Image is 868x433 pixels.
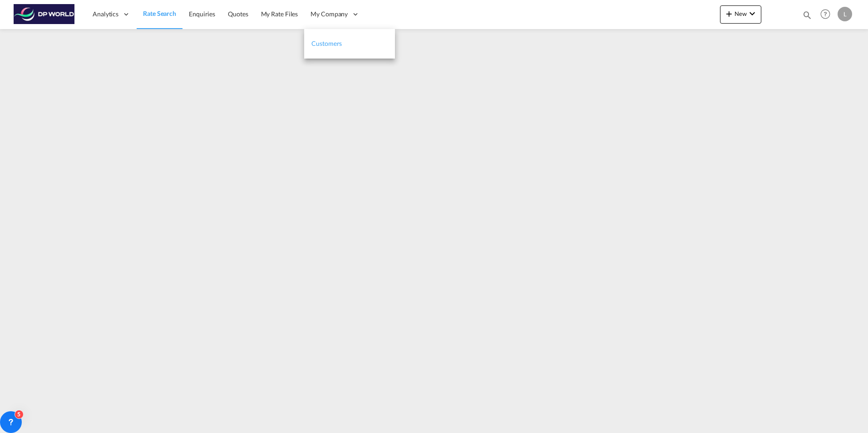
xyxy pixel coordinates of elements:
[724,8,735,19] md-icon: icon-plus 400-fg
[93,10,118,19] span: Analytics
[802,10,812,20] md-icon: icon-magnify
[747,8,758,19] md-icon: icon-chevron-down
[14,4,75,25] img: c08ca190194411f088ed0f3ba295208c.png
[261,10,298,18] span: My Rate Files
[802,10,812,24] div: icon-magnify
[818,6,838,23] div: Help
[189,10,215,18] span: Enquiries
[311,10,348,19] span: My Company
[838,7,852,21] div: L
[311,39,342,47] span: Customers
[304,29,395,59] a: Customers
[724,10,758,17] span: New
[818,6,833,22] span: Help
[720,5,761,24] button: icon-plus 400-fgNewicon-chevron-down
[143,10,176,17] span: Rate Search
[228,10,248,18] span: Quotes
